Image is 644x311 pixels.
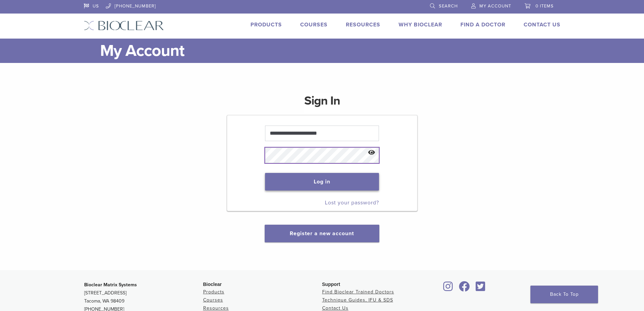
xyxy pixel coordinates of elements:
[203,282,222,287] span: Bioclear
[100,39,560,63] h1: My Account
[304,93,340,114] h1: Sign In
[535,3,554,9] span: 0 items
[524,21,560,28] a: Contact Us
[265,225,379,242] button: Register a new account
[322,282,340,287] span: Support
[441,285,455,292] a: Bioclear
[203,305,229,311] a: Resources
[203,297,223,303] a: Courses
[399,21,442,28] a: Why Bioclear
[322,289,394,295] a: Find Bioclear Trained Doctors
[474,285,488,292] a: Bioclear
[322,297,393,303] a: Technique Guides, IFU & SDS
[265,173,379,191] button: Log in
[84,282,137,288] strong: Bioclear Matrix Systems
[203,289,224,295] a: Products
[457,285,472,292] a: Bioclear
[290,230,354,237] a: Register a new account
[325,199,379,206] a: Lost your password?
[346,21,380,28] a: Resources
[460,21,505,28] a: Find A Doctor
[300,21,328,28] a: Courses
[322,305,349,311] a: Contact Us
[439,3,458,9] span: Search
[479,3,511,9] span: My Account
[84,21,164,30] img: Bioclear
[530,286,598,303] a: Back To Top
[364,144,379,161] button: Show password
[251,21,282,28] a: Products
